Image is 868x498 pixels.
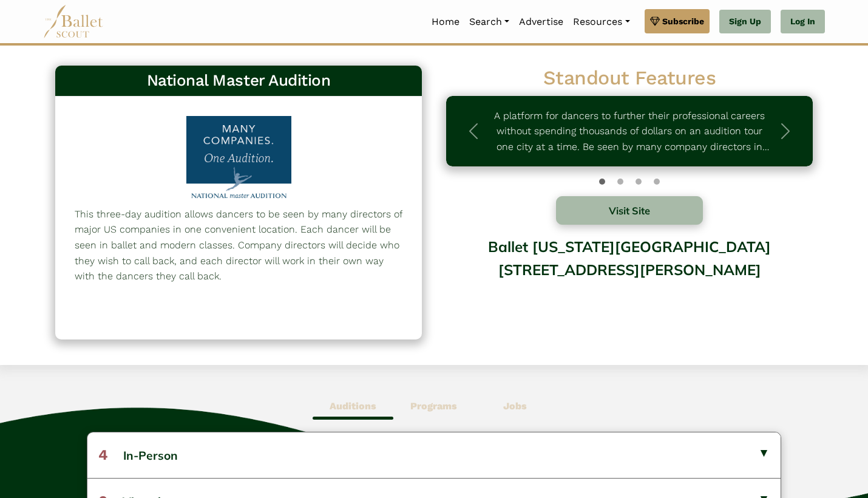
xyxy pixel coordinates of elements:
a: Resources [568,9,634,35]
h2: Standout Features [446,66,813,91]
button: Slide 0 [599,172,605,191]
span: 4 [98,446,108,463]
a: Advertise [514,9,568,35]
button: Slide 2 [636,172,642,191]
button: Slide 3 [654,172,660,191]
a: Search [464,9,514,35]
a: Subscribe [645,9,710,33]
img: gem.svg [650,15,660,28]
h3: National Master Audition [65,70,412,91]
b: Programs [410,400,457,412]
a: Home [427,9,464,35]
button: 4In-Person [87,432,781,477]
span: Subscribe [662,15,704,28]
button: Slide 1 [617,172,623,191]
b: Jobs [503,400,527,412]
a: Log In [781,10,825,34]
b: Auditions [330,400,376,412]
a: Sign Up [719,10,771,34]
p: This three-day audition allows dancers to be seen by many directors of major US companies in one ... [75,206,402,284]
div: Ballet [US_STATE][GEOGRAPHIC_DATA][STREET_ADDRESS][PERSON_NAME] [446,229,813,327]
p: A platform for dancers to further their professional careers without spending thousands of dollar... [489,108,770,155]
button: Visit Site [556,196,703,225]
